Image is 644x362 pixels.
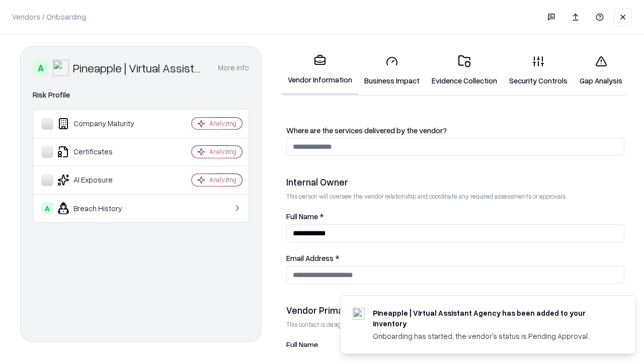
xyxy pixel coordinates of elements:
a: Business Impact [358,47,426,94]
div: Analyzing [209,119,236,128]
div: Vendor Primary Contact [286,304,624,316]
button: More info [218,59,249,77]
div: AI Exposure [41,174,162,186]
p: This person will oversee the vendor relationship and coordinate any required assessments or appro... [286,192,624,201]
div: Breach History [41,202,162,214]
div: Certificates [41,146,162,158]
label: Full Name * [286,213,624,220]
div: A [33,60,49,76]
label: Email Address * [286,254,624,262]
label: Full Name [286,341,624,348]
div: A [41,202,53,214]
div: Analyzing [209,175,236,184]
p: Vendors / Onboarding [12,12,86,22]
label: Where are the services delivered by the vendor? [286,127,624,134]
a: Evidence Collection [426,47,503,94]
a: Security Controls [503,47,574,94]
div: Risk Profile [33,89,249,101]
div: Company Maturity [41,118,162,130]
a: Gap Analysis [574,47,628,94]
p: This contact is designated to receive the assessment request from Shift [286,320,624,329]
div: Analyzing [209,147,236,156]
div: Pineapple | Virtual Assistant Agency has been added to your inventory [373,308,611,329]
a: Vendor Information [282,46,358,95]
div: Internal Owner [286,176,624,188]
div: Pineapple | Virtual Assistant Agency [73,60,206,76]
img: Pineapple | Virtual Assistant Agency [53,60,69,76]
div: Onboarding has started, the vendor's status is Pending Approval. [373,331,611,341]
img: trypineapple.com [353,308,365,320]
